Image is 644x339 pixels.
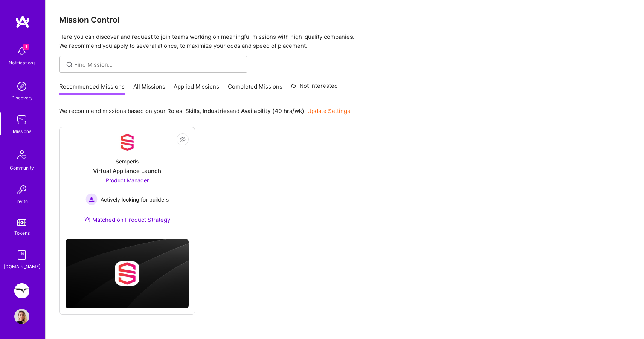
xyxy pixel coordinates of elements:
img: User Avatar [14,309,29,324]
h3: Mission Control [59,15,630,24]
img: Ateam Purple Icon [84,216,90,222]
img: Actively looking for builders [85,193,98,205]
div: Tokens [14,229,30,237]
i: icon SearchGrey [65,60,74,69]
div: Matched on Product Strategy [84,216,170,224]
div: Missions [13,127,31,135]
img: Company Logo [118,133,136,151]
input: Find Mission... [74,61,242,69]
span: Actively looking for builders [101,195,169,203]
div: Semperis [116,157,139,165]
a: Freed: Marketing Designer [12,283,31,298]
a: Applied Missions [174,82,219,95]
img: bell [14,44,29,59]
b: Industries [203,107,230,115]
div: Discovery [11,94,33,102]
img: Community [13,146,31,164]
img: discovery [14,79,29,94]
img: Freed: Marketing Designer [14,283,29,298]
a: Completed Missions [228,82,282,95]
div: Notifications [9,59,35,67]
p: We recommend missions based on your , , and . [59,107,350,115]
i: icon EyeClosed [180,136,186,142]
p: Here you can discover and request to join teams working on meaningful missions with high-quality ... [59,32,630,50]
div: Invite [16,197,28,205]
a: Company LogoSemperisVirtual Appliance LaunchProduct Manager Actively looking for buildersActively... [66,133,189,233]
a: Update Settings [307,107,350,115]
div: [DOMAIN_NAME] [4,263,40,270]
span: Product Manager [106,177,149,183]
img: logo [15,15,30,29]
span: 1 [23,44,29,50]
a: Recommended Missions [59,82,125,95]
img: tokens [17,219,26,226]
img: teamwork [14,112,29,127]
img: Invite [14,182,29,197]
b: Skills [185,107,200,115]
div: Community [10,164,34,172]
a: User Avatar [12,309,31,324]
a: All Missions [133,82,165,95]
img: Company logo [115,261,139,286]
img: guide book [14,247,29,263]
b: Availability (40 hrs/wk) [241,107,304,115]
img: cover [66,239,189,308]
a: Not Interested [291,81,338,95]
div: Virtual Appliance Launch [93,167,161,175]
b: Roles [167,107,182,115]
